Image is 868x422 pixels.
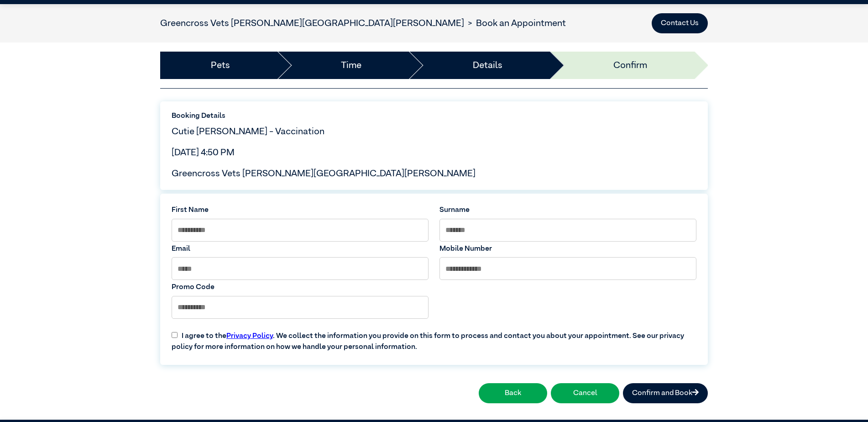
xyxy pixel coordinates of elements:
span: [DATE] 4:50 PM [172,148,235,157]
li: Book an Appointment [464,16,566,30]
button: Cancel [551,383,619,403]
a: Pets [211,58,230,72]
a: Greencross Vets [PERSON_NAME][GEOGRAPHIC_DATA][PERSON_NAME] [160,19,464,28]
a: Privacy Policy [226,332,273,340]
button: Confirm and Book [623,383,708,403]
nav: breadcrumb [160,16,566,30]
input: I agree to thePrivacy Policy. We collect the information you provide on this form to process and ... [172,332,178,338]
button: Back [479,383,547,403]
span: Greencross Vets [PERSON_NAME][GEOGRAPHIC_DATA][PERSON_NAME] [172,169,476,178]
label: Promo Code [172,282,429,293]
label: Surname [439,205,696,216]
button: Contact Us [652,13,708,33]
label: Email [172,243,429,254]
label: Booking Details [172,111,696,121]
a: Time [341,58,361,72]
label: Mobile Number [439,243,696,254]
label: First Name [172,205,429,216]
span: Cutie [PERSON_NAME] - Vaccination [172,127,324,136]
label: I agree to the . We collect the information you provide on this form to process and contact you a... [166,323,702,353]
a: Details [473,58,502,72]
